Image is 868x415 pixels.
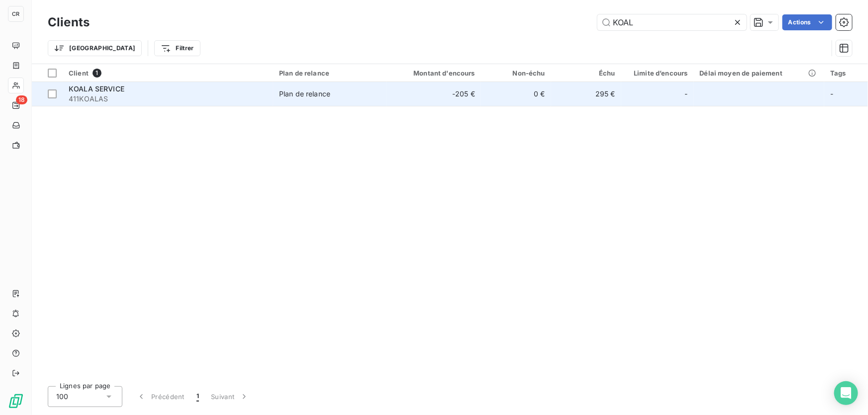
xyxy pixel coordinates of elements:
td: 0 € [481,82,551,106]
span: - [830,89,833,98]
button: Actions [782,14,832,30]
div: Montant d'encours [393,69,475,77]
span: 1 [196,392,199,402]
span: Client [69,69,89,77]
div: Tags [830,69,862,77]
td: 295 € [551,82,621,106]
button: Filtrer [154,40,200,56]
td: -205 € [387,82,481,106]
span: 100 [56,392,68,402]
span: 411KOALAS [69,94,267,104]
input: Rechercher [597,14,747,30]
span: 1 [93,69,101,78]
div: Plan de relance [279,69,381,77]
div: Non-échu [487,69,545,77]
h3: Clients [48,13,90,31]
button: [GEOGRAPHIC_DATA] [48,40,142,56]
button: Précédent [130,386,191,407]
button: Suivant [205,386,255,407]
div: CR [8,6,24,22]
div: Open Intercom Messenger [834,381,858,405]
span: - [685,89,688,99]
span: 18 [16,95,27,104]
div: Limite d’encours [627,69,688,77]
img: Logo LeanPay [8,393,24,409]
button: 1 [191,386,205,407]
div: Échu [557,69,615,77]
div: Délai moyen de paiement [700,69,819,77]
div: Plan de relance [279,89,330,99]
span: KOALA SERVICE [69,84,124,93]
